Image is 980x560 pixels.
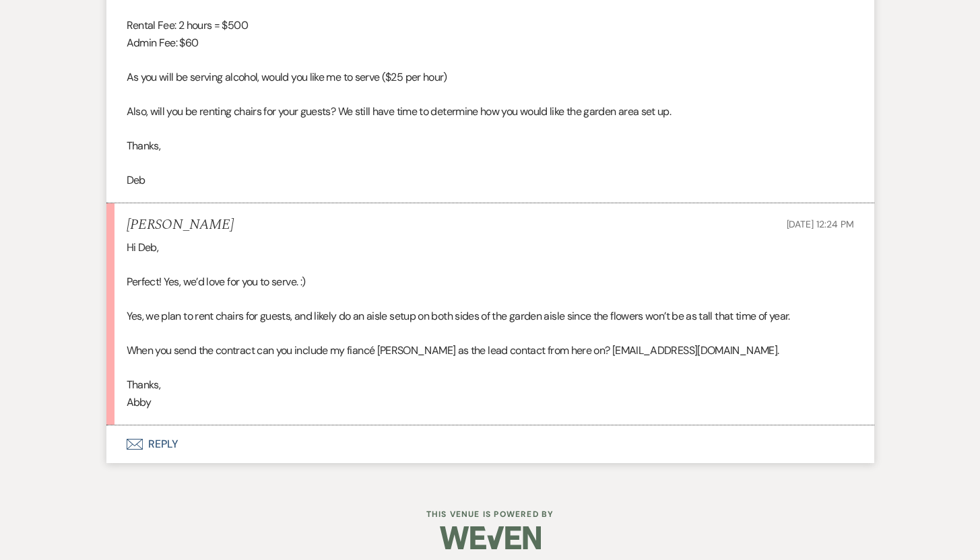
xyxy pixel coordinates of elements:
[127,103,854,120] p: Also, will you be renting chairs for your guests? We still have time to determine how you would l...
[127,137,854,155] p: Thanks,
[127,69,854,86] p: As you will be serving alcohol, would you like me to serve ($25 per hour)
[787,218,854,230] span: [DATE] 12:24 PM
[127,217,234,234] h5: [PERSON_NAME]
[127,394,854,411] p: Abby
[127,308,854,325] p: Yes, we plan to rent chairs for guests, and likely do an aisle setup on both sides of the garden ...
[127,342,854,359] p: When you send the contract can you include my fiancé [PERSON_NAME] as the lead contact from here ...
[127,376,854,394] p: Thanks,
[127,17,854,34] p: Rental Fee: 2 hours = $500
[106,425,874,463] button: Reply
[127,34,854,52] p: Admin Fee: $60
[127,239,854,256] p: Hi Deb,
[127,172,854,189] p: Deb
[127,273,854,291] p: Perfect! Yes, we’d love for you to serve. :)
